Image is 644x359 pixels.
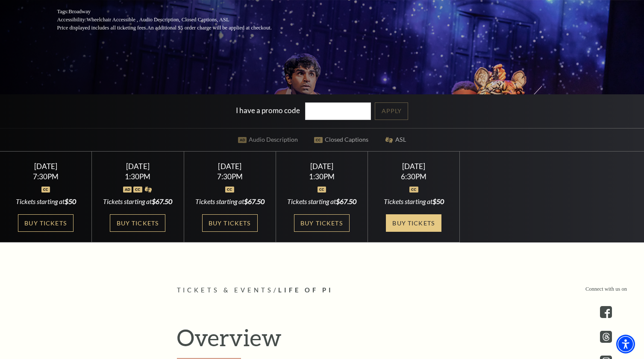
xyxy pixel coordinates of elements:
p: Connect with us on [585,285,627,293]
p: Tags: [57,8,292,16]
h2: Overview [177,324,468,359]
div: 7:30PM [194,173,265,180]
div: 1:30PM [102,173,173,180]
span: Wheelchair Accessible , Audio Description, Closed Captions, ASL [86,17,229,23]
span: $50 [65,197,76,205]
a: Buy Tickets [294,214,350,232]
span: $67.50 [244,197,265,205]
label: I have a promo code [236,106,300,115]
div: 7:30PM [10,173,82,180]
span: Tickets & Events [177,286,274,294]
span: Life of Pi [278,286,333,294]
div: Tickets starting at [378,197,450,206]
p: Price displayed includes all ticketing fees. [57,24,292,32]
p: Accessibility: [57,16,292,24]
div: [DATE] [286,162,358,171]
div: 6:30PM [378,173,450,180]
div: Tickets starting at [286,197,358,206]
div: Accessibility Menu [616,335,635,353]
div: [DATE] [378,162,450,171]
span: $50 [432,197,444,205]
span: $67.50 [152,197,172,205]
div: 1:30PM [286,173,358,180]
span: $67.50 [336,197,356,205]
div: [DATE] [102,162,173,171]
a: facebook - open in a new tab [600,306,612,318]
span: Broadway [68,9,91,15]
a: Buy Tickets [202,214,258,232]
a: Buy Tickets [386,214,441,232]
p: / [177,285,468,296]
div: [DATE] [10,162,82,171]
a: Buy Tickets [110,214,165,232]
div: Tickets starting at [194,197,265,206]
a: threads.com - open in a new tab [600,331,612,343]
a: Buy Tickets [18,214,74,232]
span: An additional $5 order charge will be applied at checkout. [147,25,271,31]
div: Tickets starting at [102,197,173,206]
div: Tickets starting at [10,197,82,206]
div: [DATE] [194,162,265,171]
